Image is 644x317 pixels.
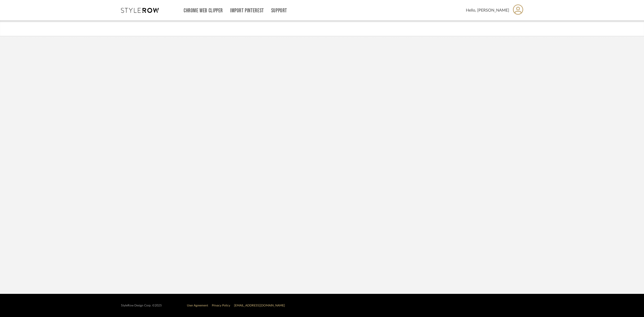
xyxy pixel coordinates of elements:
[271,9,287,13] a: Support
[187,304,208,307] a: User Agreement
[212,304,230,307] a: Privacy Policy
[121,304,162,307] div: StyleRow Design Corp. ©2025
[184,9,223,13] a: Chrome Web Clipper
[230,9,264,13] a: Import Pinterest
[466,7,509,13] span: Hello, [PERSON_NAME]
[234,304,285,307] a: [EMAIL_ADDRESS][DOMAIN_NAME]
